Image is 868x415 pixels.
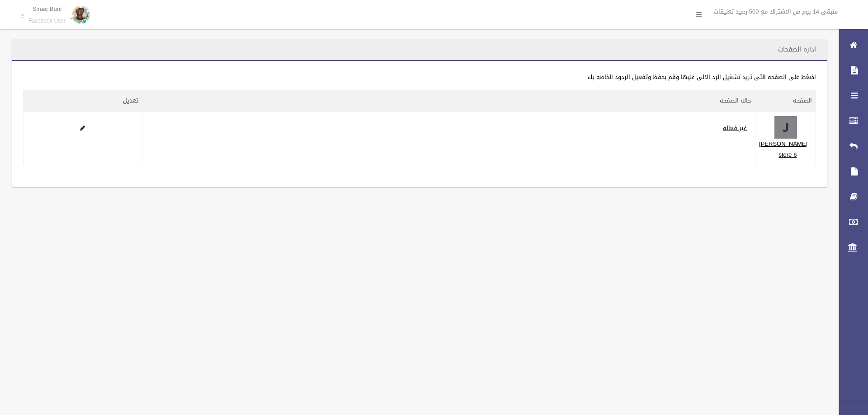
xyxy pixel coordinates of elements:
p: Siraaj Burii [28,5,66,12]
div: اضغط على الصفحه التى تريد تشغيل الرد الالى عليها وقم بحفظ وتفعيل الردود الخاصه بك [23,72,816,83]
header: اداره الصفحات [767,41,827,58]
small: Facebook User [28,18,66,24]
a: غير فعاله [723,122,747,134]
img: 536274971_122106461174977007_2736913262545236748_n.png [774,116,797,139]
a: Edit [80,122,85,134]
th: تعديل [24,91,142,112]
th: حاله الصفحه [142,91,755,112]
a: [PERSON_NAME] store 6 [759,138,807,160]
a: Edit [774,122,797,134]
th: الصفحه [755,91,816,112]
